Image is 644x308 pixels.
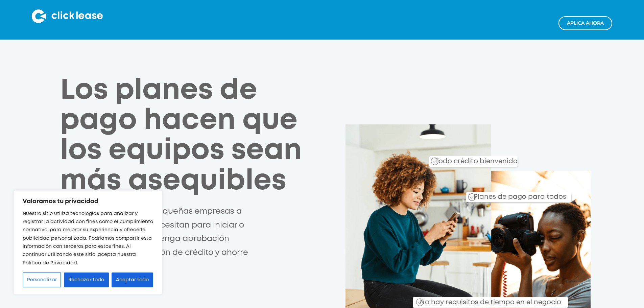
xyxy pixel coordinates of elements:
[23,199,98,204] font: Valoramos tu privacidad
[60,78,302,194] font: Los planes de pago hacen que los equipos sean más asequibles
[112,273,153,287] button: Aceptar todo
[431,158,438,165] img: Marca de verificación_llamada
[68,278,104,282] font: Rechazar todo
[23,273,61,287] button: Personalizar
[116,278,149,282] font: Aceptar todo
[474,194,566,200] font: Planes de pago para todos
[468,193,476,201] img: Marca de verificación_llamada
[416,299,424,306] img: Marca de verificación_llamada
[32,9,103,23] img: Logotipo de Clicklease
[14,190,162,294] div: Valoramos tu privacidad
[27,278,57,282] font: Personalizar
[435,159,518,164] font: Todo crédito bienvenido
[23,212,153,265] font: Nuestro sitio utiliza tecnologías para analizar y registrar la actividad con fines como el cumpli...
[567,20,604,26] font: Aplica ahora
[558,16,612,30] a: Aplica ahora
[420,300,561,305] font: No hay requisitos de tiempo en el negocio
[64,273,109,287] button: Rechazar todo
